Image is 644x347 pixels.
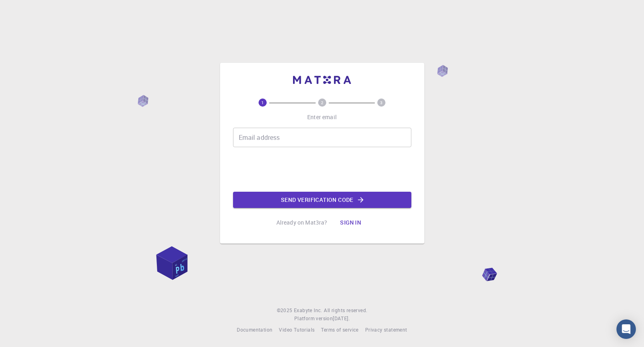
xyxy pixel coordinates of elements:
div: Open Intercom Messenger [616,319,636,339]
span: Platform version [294,315,333,323]
span: Exabyte Inc. [294,307,322,313]
text: 2 [321,100,323,105]
button: Send verification code [233,192,411,208]
span: Documentation [237,326,272,333]
a: Exabyte Inc. [294,306,322,315]
span: All rights reserved. [324,306,367,315]
button: Sign in [334,214,368,231]
p: Already on Mat3ra? [276,218,327,227]
text: 1 [261,100,264,105]
span: Terms of service [321,326,358,333]
span: Privacy statement [365,326,407,333]
span: © 2025 [277,306,294,315]
text: 3 [380,100,383,105]
iframe: reCAPTCHA [261,154,384,185]
a: Video Tutorials [279,326,315,334]
a: Privacy statement [365,326,407,334]
span: Video Tutorials [279,326,315,333]
a: Documentation [237,326,272,334]
a: Terms of service [321,326,358,334]
p: Enter email [307,113,337,121]
a: [DATE]. [333,315,350,323]
span: [DATE] . [333,315,350,321]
